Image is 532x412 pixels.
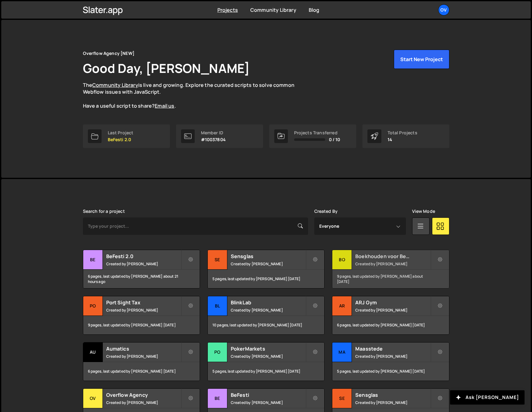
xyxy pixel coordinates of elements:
[332,342,449,381] a: Ma Maasstede Created by [PERSON_NAME] 5 pages, last updated by [PERSON_NAME] [DATE]
[332,389,352,408] div: Se
[332,296,352,316] div: AR
[294,130,340,135] div: Projects Transferred
[83,209,125,214] label: Search for a project
[201,130,226,135] div: Member ID
[231,299,306,306] h2: BlinkLab
[208,270,324,288] div: 5 pages, last updated by [PERSON_NAME] [DATE]
[83,296,200,335] a: Po Port Sight Tax Created by [PERSON_NAME] 9 pages, last updated by [PERSON_NAME] [DATE]
[332,250,352,270] div: Bo
[309,7,320,13] a: Blog
[355,253,430,260] h2: Boekhouden voor Beginners
[83,60,250,77] h1: Good Day, [PERSON_NAME]
[217,7,238,13] a: Projects
[106,392,181,398] h2: Overflow Agency
[208,250,227,270] div: Se
[83,250,103,270] div: Be
[83,217,308,235] input: Type your project...
[106,354,181,359] small: Created by [PERSON_NAME]
[332,362,449,381] div: 5 pages, last updated by [PERSON_NAME] [DATE]
[355,400,430,405] small: Created by [PERSON_NAME]
[208,343,227,362] div: Po
[314,209,338,214] label: Created By
[108,137,134,142] p: BeFesti 2.0
[207,342,325,381] a: Po PokerMarkets Created by [PERSON_NAME] 5 pages, last updated by [PERSON_NAME] [DATE]
[83,389,103,408] div: Ov
[250,7,296,13] a: Community Library
[388,130,417,135] div: Total Projects
[355,299,430,306] h2: ARJ Gym
[83,124,170,148] a: Last Project BeFesti 2.0
[106,345,181,352] h2: Aumatics
[83,362,200,381] div: 6 pages, last updated by [PERSON_NAME] [DATE]
[231,392,306,398] h2: BeFesti
[231,345,306,352] h2: PokerMarkets
[332,316,449,334] div: 6 pages, last updated by [PERSON_NAME] [DATE]
[83,50,134,57] div: Overflow Agency [NEW]
[208,362,324,381] div: 5 pages, last updated by [PERSON_NAME] [DATE]
[106,261,181,266] small: Created by [PERSON_NAME]
[83,82,307,110] p: The is live and growing. Explore the curated scripts to solve common Webflow issues with JavaScri...
[106,253,181,260] h2: BeFesti 2.0
[201,137,226,142] p: #10037804
[231,400,306,405] small: Created by [PERSON_NAME]
[329,137,340,142] span: 0 / 10
[332,270,449,288] div: 9 pages, last updated by [PERSON_NAME] about [DATE]
[438,4,449,16] a: Ov
[388,137,417,142] p: 14
[83,316,200,334] div: 9 pages, last updated by [PERSON_NAME] [DATE]
[355,392,430,398] h2: Sensglas
[207,296,325,335] a: Bl BlinkLab Created by [PERSON_NAME] 10 pages, last updated by [PERSON_NAME] [DATE]
[108,130,134,135] div: Last Project
[231,261,306,266] small: Created by [PERSON_NAME]
[332,250,449,289] a: Bo Boekhouden voor Beginners Created by [PERSON_NAME] 9 pages, last updated by [PERSON_NAME] abou...
[83,342,200,381] a: Au Aumatics Created by [PERSON_NAME] 6 pages, last updated by [PERSON_NAME] [DATE]
[412,209,435,214] label: View Mode
[332,343,352,362] div: Ma
[355,354,430,359] small: Created by [PERSON_NAME]
[355,307,430,313] small: Created by [PERSON_NAME]
[207,250,325,289] a: Se Sensglas Created by [PERSON_NAME] 5 pages, last updated by [PERSON_NAME] [DATE]
[208,296,227,316] div: Bl
[208,316,324,334] div: 10 pages, last updated by [PERSON_NAME] [DATE]
[231,354,306,359] small: Created by [PERSON_NAME]
[106,299,181,306] h2: Port Sight Tax
[83,343,103,362] div: Au
[83,250,200,289] a: Be BeFesti 2.0 Created by [PERSON_NAME] 6 pages, last updated by [PERSON_NAME] about 21 hours ago
[231,307,306,313] small: Created by [PERSON_NAME]
[450,390,525,405] button: Ask [PERSON_NAME]
[332,296,449,335] a: AR ARJ Gym Created by [PERSON_NAME] 6 pages, last updated by [PERSON_NAME] [DATE]
[83,270,200,288] div: 6 pages, last updated by [PERSON_NAME] about 21 hours ago
[394,50,449,69] button: Start New Project
[208,389,227,408] div: Be
[355,345,430,352] h2: Maasstede
[92,82,138,88] a: Community Library
[155,102,174,109] a: Email us
[83,296,103,316] div: Po
[231,253,306,260] h2: Sensglas
[355,261,430,266] small: Created by [PERSON_NAME]
[106,307,181,313] small: Created by [PERSON_NAME]
[106,400,181,405] small: Created by [PERSON_NAME]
